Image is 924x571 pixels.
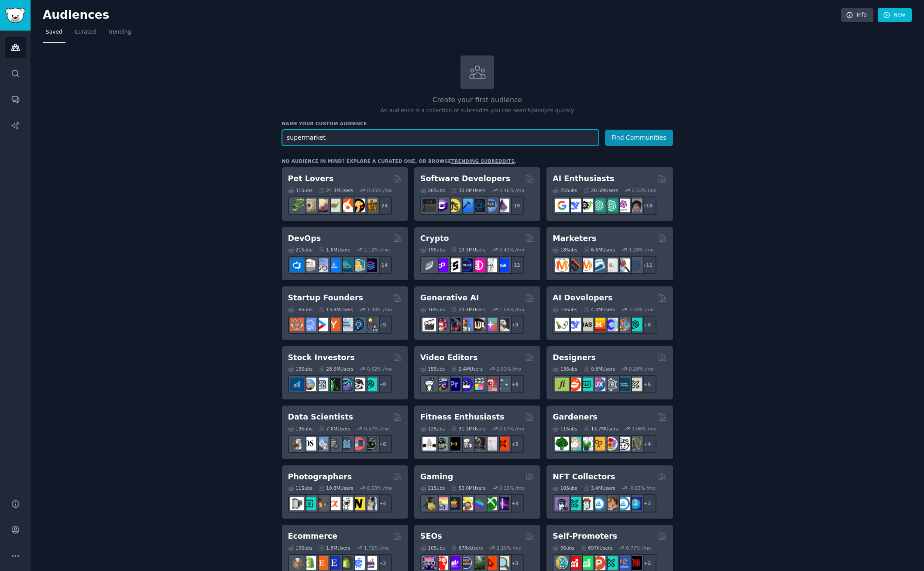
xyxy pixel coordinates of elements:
[592,318,605,331] img: MistralAI
[327,258,340,272] img: DevOpsLinks
[616,378,630,391] img: learndesign
[420,306,445,313] div: 16 Sub s
[435,556,448,570] img: TechSEO
[447,318,460,331] img: deepdream
[364,247,389,253] div: 2.12 % /mo
[302,258,316,272] img: AWS_Certified_Experts
[435,437,448,451] img: GymMotivation
[315,258,328,272] img: Docker_DevOps
[367,306,392,313] div: 1.48 % /mo
[506,494,524,513] div: + 4
[580,556,593,570] img: selfpromotion
[553,187,577,193] div: 25 Sub s
[288,545,313,551] div: 10 Sub s
[629,306,654,313] div: 3.28 % /mo
[553,173,614,184] h2: AI Enthusiasts
[592,378,605,391] img: UXDesign
[364,199,377,212] img: dogbreed
[471,556,485,570] img: Local_SEO
[302,378,316,391] img: ValueInvesting
[459,556,473,570] img: SEO_cases
[506,375,524,393] div: + 8
[584,247,615,253] div: 6.6M Users
[555,378,569,391] img: typography
[616,497,630,510] img: OpenseaMarket
[288,426,313,432] div: 13 Sub s
[451,485,485,491] div: 53.0M Users
[567,556,581,570] img: youtubepromotion
[288,173,334,184] h2: Pet Lovers
[616,556,630,570] img: betatests
[288,306,313,313] div: 16 Sub s
[553,412,598,423] h2: Gardeners
[282,130,599,146] input: Pick a short name, like "Digital Marketers" or "Movie-Goers"
[484,199,497,212] img: AskComputerScience
[288,471,352,482] h2: Photographers
[580,497,593,510] img: NFTmarket
[364,545,389,551] div: 1.72 % /mo
[364,437,377,451] img: data
[447,437,460,451] img: workout
[447,556,460,570] img: seogrowth
[584,426,618,432] div: 13.7M Users
[374,494,392,513] div: + 4
[484,437,497,451] img: physicaltherapy
[327,437,340,451] img: dataengineering
[327,199,340,212] img: turtle
[638,494,656,513] div: + 3
[351,199,365,212] img: PetAdvice
[420,247,445,253] div: 19 Sub s
[288,187,313,193] div: 31 Sub s
[459,199,473,212] img: iOSProgramming
[420,366,445,372] div: 15 Sub s
[364,258,377,272] img: PlatformEngineers
[553,531,617,542] h2: Self-Promoters
[451,366,483,372] div: 2.4M Users
[319,426,350,432] div: 7.6M Users
[496,556,509,570] img: The_SEO
[290,556,304,570] img: dropship
[435,199,448,212] img: csharp
[374,256,392,274] div: + 14
[288,352,355,363] h2: Stock Investors
[72,25,99,43] a: Curated
[506,256,524,274] div: + 12
[604,199,618,212] img: chatgpt_prompts_
[302,437,316,451] img: datascience
[555,258,569,272] img: content_marketing
[499,306,524,313] div: 1.54 % /mo
[447,258,460,272] img: ethstaker
[632,426,656,432] div: 1.06 % /mo
[484,258,497,272] img: CryptoNews
[451,306,485,313] div: 20.4M Users
[484,378,497,391] img: Youtubevideo
[339,437,353,451] img: analytics
[496,497,509,510] img: TwitchStreaming
[374,316,392,334] div: + 9
[422,437,436,451] img: GYM
[584,366,615,372] div: 9.8M Users
[364,556,377,570] img: ecommerce_growth
[567,497,581,510] img: NFTMarketplace
[46,28,62,36] span: Saved
[629,556,642,570] img: TestMyApp
[302,497,316,510] img: streetphotography
[420,292,479,303] h2: Generative AI
[435,378,448,391] img: editors
[451,187,485,193] div: 30.0M Users
[629,485,656,491] div: -0.03 % /mo
[420,233,449,244] h2: Crypto
[75,28,96,36] span: Curated
[327,497,340,510] img: SonyAlpha
[319,306,353,313] div: 13.8M Users
[499,187,524,193] div: 0.46 % /mo
[555,318,569,331] img: LangChain
[471,318,485,331] img: FluxAI
[420,531,442,542] h2: SEOs
[459,378,473,391] img: VideoEditors
[638,316,656,334] div: + 8
[553,292,612,303] h2: AI Developers
[496,378,509,391] img: postproduction
[629,258,642,272] img: OnlineMarketing
[484,497,497,510] img: XboxGamers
